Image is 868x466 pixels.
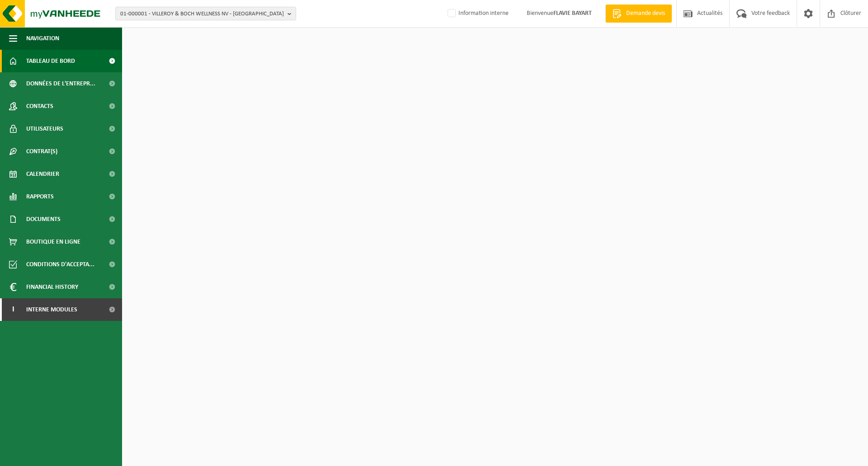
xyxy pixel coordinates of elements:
span: Données de l'entrepr... [26,72,95,95]
span: I [9,298,17,321]
span: Contacts [26,95,53,118]
span: Tableau de bord [26,50,75,72]
span: Conditions d'accepta... [26,253,94,276]
a: Demande devis [605,5,672,23]
strong: FLAVIE BAYART [553,10,592,17]
span: Calendrier [26,163,59,185]
span: Contrat(s) [26,140,57,163]
span: Navigation [26,27,59,50]
span: Utilisateurs [26,118,63,140]
span: Boutique en ligne [26,231,80,253]
span: Rapports [26,185,54,208]
span: Documents [26,208,61,231]
span: 01-000001 - VILLEROY & BOCH WELLNESS NV - [GEOGRAPHIC_DATA] [120,7,284,21]
span: Financial History [26,276,78,298]
label: Information interne [446,7,509,20]
span: Interne modules [26,298,77,321]
button: 01-000001 - VILLEROY & BOCH WELLNESS NV - [GEOGRAPHIC_DATA] [115,7,296,20]
span: Demande devis [624,9,667,18]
